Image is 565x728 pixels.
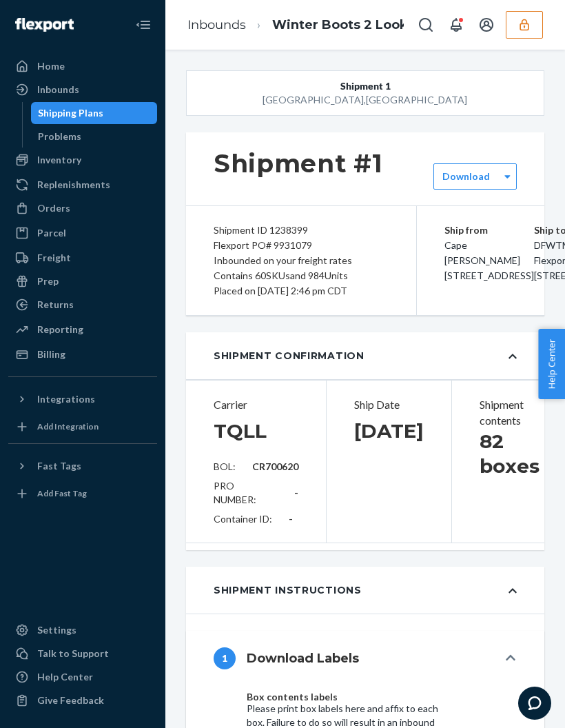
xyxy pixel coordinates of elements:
label: Download [442,170,490,183]
div: [GEOGRAPHIC_DATA] , [GEOGRAPHIC_DATA] [223,93,508,107]
h1: 82 boxes [480,429,540,478]
h4: Box contents labels [247,691,456,702]
p: Shipment contents [480,397,540,429]
a: Settings [8,619,157,641]
button: Open Search Box [412,11,440,39]
button: Close Navigation [130,11,157,39]
div: Home [37,59,65,73]
a: Inbounds [187,17,246,32]
a: Orders [8,197,157,219]
a: Add Integration [8,416,157,438]
p: Carrier [214,397,298,413]
a: Help Center [8,666,157,688]
div: Shipment Confirmation [214,349,364,363]
a: Shipping Plans [31,102,158,124]
a: Returns [8,294,157,316]
button: Talk to Support [8,643,157,665]
div: Add Integration [37,421,99,432]
button: Integrations [8,388,157,410]
div: Give Feedback [37,694,104,707]
h1: TQLL [214,418,267,443]
div: Returns [37,298,74,312]
div: Shipment ID 1238399 [214,223,389,238]
a: Home [8,55,157,77]
div: Flexport PO# 9931079 [214,238,389,253]
div: BOL: [214,460,298,474]
div: Shipping Plans [38,106,103,120]
a: Reporting [8,318,157,341]
div: Inventory [37,153,81,167]
button: Open account menu [473,11,500,39]
div: Talk to Support [37,647,109,660]
div: Parcel [37,226,66,240]
a: Freight [8,247,157,269]
button: Help Center [538,329,565,399]
div: Contains 60 SKUs and 984 Units [214,268,389,283]
div: Replenishments [37,178,110,192]
h1: [DATE] [354,418,424,443]
iframe: Opens a widget where you can chat to one of our agents [518,687,551,721]
div: Billing [37,347,65,361]
button: 1Download Labels [186,631,544,686]
div: Integrations [37,392,95,406]
ol: breadcrumbs [176,5,501,45]
a: Add Fast Tag [8,483,157,505]
div: - [289,512,293,526]
div: Orders [37,201,70,215]
h4: Download Labels [247,649,359,667]
button: Open notifications [442,11,470,39]
div: Fast Tags [37,459,81,473]
div: Placed on [DATE] 2:46 pm CDT [214,283,389,299]
button: Shipment 1[GEOGRAPHIC_DATA],[GEOGRAPHIC_DATA] [186,70,544,116]
div: Reporting [37,323,83,336]
div: - [294,486,298,500]
a: Billing [8,343,157,365]
a: Inbounds [8,79,157,101]
img: Flexport logo [15,18,74,32]
div: Settings [37,623,76,637]
div: Prep [37,274,59,288]
a: Parcel [8,222,157,244]
p: Ship Date [354,397,424,413]
div: CR700620 [252,460,298,474]
span: Shipment 1 [340,79,391,93]
a: Problems [31,125,158,148]
div: Problems [38,130,81,143]
div: Inbounds [37,83,79,97]
button: Fast Tags [8,455,157,477]
div: Inbounded on your freight rates [214,253,389,268]
div: Container ID: [214,512,298,526]
div: 1 [214,647,236,669]
div: Freight [37,251,71,265]
p: Ship from [444,223,534,238]
span: Winter Boots 2 Looks Coraline [272,17,471,34]
div: PRO NUMBER: [214,479,298,507]
a: Inventory [8,149,157,171]
h1: Shipment #1 [214,149,383,178]
a: Prep [8,270,157,292]
div: Help Center [37,670,93,684]
div: Add Fast Tag [37,487,87,499]
div: Shipment Instructions [214,583,362,597]
a: Replenishments [8,174,157,196]
button: Give Feedback [8,689,157,711]
span: Cape [PERSON_NAME] [STREET_ADDRESS] [444,239,534,281]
